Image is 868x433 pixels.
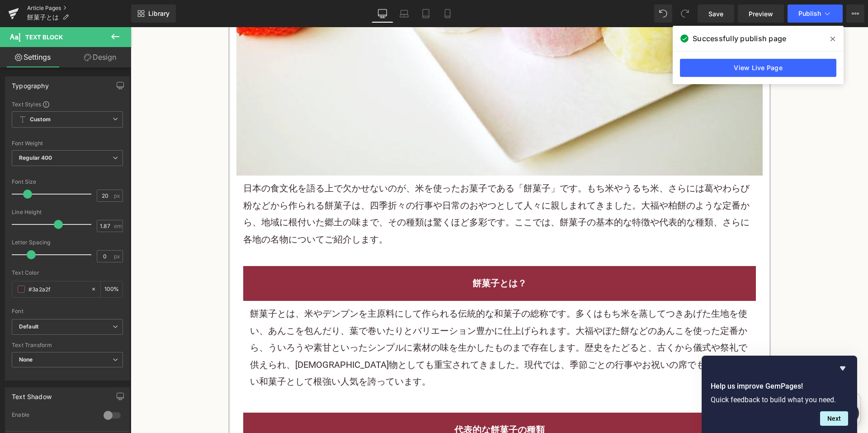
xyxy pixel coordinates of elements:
span: px [114,193,122,199]
button: Redo [676,5,694,23]
a: Mobile [437,5,458,23]
button: Hide survey [837,363,848,374]
button: Undo [654,5,672,23]
div: Letter Spacing [12,239,123,246]
font: 日本の食文化を語る上で欠かせないのが、米を使ったお菓子である「餅菓子」です。もち米やうるち米、さらには葛やわらび粉などから作られる餅菓子は、四季折々の行事や日常のおやつとして人々に親しまれてきま... [113,156,619,217]
div: Text Styles [12,100,123,108]
button: Publish [788,5,843,23]
div: Font Weight [12,140,123,147]
font: 餅菓子とは？ [342,251,396,262]
span: Successfully publish page [693,33,786,44]
p: Quick feedback to build what you need. [711,395,848,404]
a: Tablet [415,5,437,23]
b: Regular 400 [19,154,52,161]
h2: Help us improve GemPages! [711,381,848,392]
i: Default [19,323,38,331]
div: Text Shadow [12,388,52,400]
span: em [114,223,122,229]
div: Enable [12,411,94,421]
font: 代表的な餅菓子の種類 [324,397,414,408]
a: Article Pages [27,5,131,12]
span: Text Block [25,33,63,41]
button: More [846,5,864,23]
input: Color [28,284,86,294]
span: 餅菓子とは [27,14,59,21]
div: Typography [12,77,49,90]
div: Help us improve GemPages! [711,363,848,426]
div: Text Transform [12,342,123,348]
b: Custom [30,116,51,124]
div: Font Size [12,179,123,185]
div: % [101,281,123,297]
a: Laptop [393,5,415,23]
span: px [114,253,122,259]
div: Line Height [12,209,123,215]
div: 餅菓子とは、米やデンプンを主原料にして作られる伝統的な和菓子の総称です。多くはもち米を蒸してつきあげた生地を使い、あんこを包んだり、葉で巻いたりとバリエーション豊かに仕上げられます。大福やぼた餅... [119,278,618,363]
a: Preview [738,5,784,23]
span: Publish [798,10,821,17]
span: Preview [749,9,773,19]
div: Text Color [12,270,123,276]
span: Library [148,10,170,18]
a: New Library [131,5,176,23]
div: Font [12,308,123,314]
b: None [19,356,33,363]
a: View Live Page [680,59,836,77]
a: Design [67,47,133,67]
a: Desktop [372,5,393,23]
button: Next question [820,411,848,426]
span: Save [708,9,723,19]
